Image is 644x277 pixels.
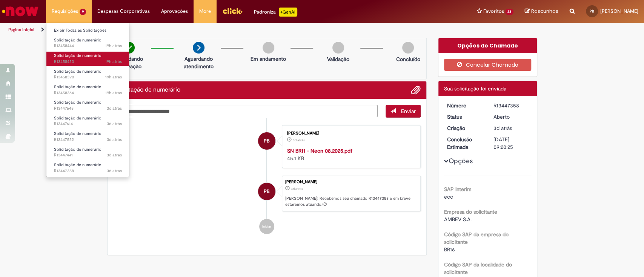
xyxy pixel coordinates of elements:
[287,147,413,162] div: 45.1 KB
[52,8,78,15] span: Requisições
[493,124,529,132] div: 26/08/2025 10:20:21
[258,132,275,150] div: Patricia Cristina Pinto Benedito
[1,4,40,19] img: ServiceNow
[444,216,472,223] span: AMBEV S.A.
[46,67,129,81] a: Aberto R13458390 : Solicitação de numerário
[444,85,506,92] span: Sua solicitação foi enviada
[493,125,512,132] span: 3d atrás
[46,114,129,128] a: Aberto R13447614 : Solicitação de numerário
[54,106,122,112] span: R13447648
[199,8,211,15] span: More
[46,26,129,35] a: Exibir Todas as Solicitações
[107,168,122,174] span: 3d atrás
[107,137,122,142] span: 3d atrás
[327,55,349,63] p: Validação
[105,74,122,80] span: 19h atrás
[493,136,529,151] div: [DATE] 09:20:25
[254,8,297,17] div: Padroniza
[113,87,180,93] h2: Solicitação de numerário Histórico de tíquete
[105,59,122,64] time: 28/08/2025 14:54:50
[444,59,531,71] button: Cancelar Chamado
[263,42,274,54] img: img-circle-grey.png
[107,121,122,127] span: 3d atrás
[590,9,594,14] span: PB
[386,105,421,118] button: Enviar
[46,83,129,97] a: Aberto R13458364 : Solicitação de numerário
[54,131,101,136] span: Solicitação de numerário
[251,55,286,63] p: Em andamento
[54,147,101,152] span: Solicitação de numerário
[438,38,537,53] div: Opções do Chamado
[493,113,529,121] div: Aberto
[401,108,416,115] span: Enviar
[493,125,512,132] time: 26/08/2025 10:20:21
[161,8,188,15] span: Aprovações
[46,36,129,50] a: Aberto R13458444 : Solicitação de numerário
[444,246,455,253] span: BR16
[441,136,488,151] dt: Conclusão Estimada
[444,193,453,200] span: ecc
[54,84,101,90] span: Solicitação de numerário
[80,9,86,15] span: 9
[54,162,101,168] span: Solicitação de numerário
[441,113,488,121] dt: Status
[264,132,270,150] span: PB
[113,118,421,242] ul: Histórico de tíquete
[287,147,352,154] a: SN BR11 - Neon 08.2025.pdf
[54,90,122,96] span: R13458364
[293,138,305,142] time: 26/08/2025 10:20:03
[113,176,421,212] li: Patricia Cristina Pinto Benedito
[531,8,558,15] span: Rascunhos
[180,55,217,70] p: Aguardando atendimento
[285,196,417,207] p: [PERSON_NAME]! Recebemos seu chamado R13447358 e em breve estaremos atuando.
[54,37,101,43] span: Solicitação de numerário
[291,187,303,191] time: 26/08/2025 10:20:21
[258,183,275,200] div: Patricia Cristina Pinto Benedito
[6,23,424,37] ul: Trilhas de página
[54,53,101,58] span: Solicitação de numerário
[54,69,101,74] span: Solicitação de numerário
[113,105,378,118] textarea: Digite sua mensagem aqui...
[505,9,513,15] span: 23
[444,208,497,215] b: Empresa do solicitante
[264,182,270,200] span: PB
[444,231,509,245] b: Código SAP da empresa do solicitante
[105,59,122,64] span: 19h atrás
[107,152,122,158] span: 3d atrás
[285,180,417,184] div: [PERSON_NAME]
[54,152,122,158] span: R13447441
[105,43,122,49] span: 19h atrás
[107,106,122,111] span: 3d atrás
[441,124,488,132] dt: Criação
[441,102,488,109] dt: Número
[402,42,414,54] img: img-circle-grey.png
[525,8,558,15] a: Rascunhos
[287,131,413,136] div: [PERSON_NAME]
[54,43,122,49] span: R13458444
[483,8,504,15] span: Favoritos
[46,145,129,159] a: Aberto R13447441 : Solicitação de numerário
[105,90,122,96] span: 19h atrás
[54,59,122,65] span: R13458423
[493,102,529,109] div: R13447358
[54,121,122,127] span: R13447614
[222,5,243,17] img: click_logo_yellow_360x200.png
[107,168,122,174] time: 26/08/2025 10:20:22
[46,161,129,175] a: Aberto R13447358 : Solicitação de numerário
[54,99,101,105] span: Solicitação de numerário
[46,52,129,66] a: Aberto R13458423 : Solicitação de numerário
[291,187,303,191] span: 3d atrás
[444,186,472,193] b: SAP Interim
[332,42,344,54] img: img-circle-grey.png
[279,8,297,17] p: +GenAi
[54,168,122,174] span: R13447358
[293,138,305,142] span: 3d atrás
[46,130,129,144] a: Aberto R13447522 : Solicitação de numerário
[54,137,122,143] span: R13447522
[444,261,512,275] b: Código SAP da localidade do solicitante
[105,43,122,49] time: 28/08/2025 14:57:08
[46,98,129,112] a: Aberto R13447648 : Solicitação de numerário
[193,42,204,54] img: arrow-next.png
[600,8,638,14] span: [PERSON_NAME]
